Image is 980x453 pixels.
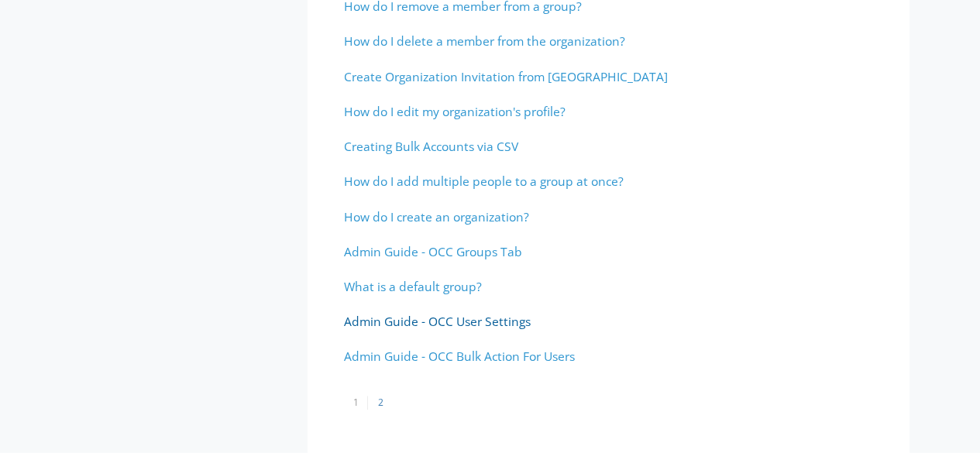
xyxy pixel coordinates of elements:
[343,396,367,410] a: 1
[343,313,530,330] a: Admin Guide - OCC User Settings
[367,396,392,410] a: 2
[343,103,565,120] a: How do I edit my organization's profile?
[343,348,574,365] a: Admin Guide - OCC Bulk Action For Users
[343,138,518,155] a: Creating Bulk Accounts via CSV
[343,173,623,190] a: How do I add multiple people to a group at once?
[343,208,528,225] a: How do I create an organization?
[343,278,481,295] a: What is a default group?
[343,68,667,85] a: Create Organization Invitation from [GEOGRAPHIC_DATA]
[343,33,624,50] a: How do I delete a member from the organization?
[343,243,521,260] a: Admin Guide - OCC Groups Tab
